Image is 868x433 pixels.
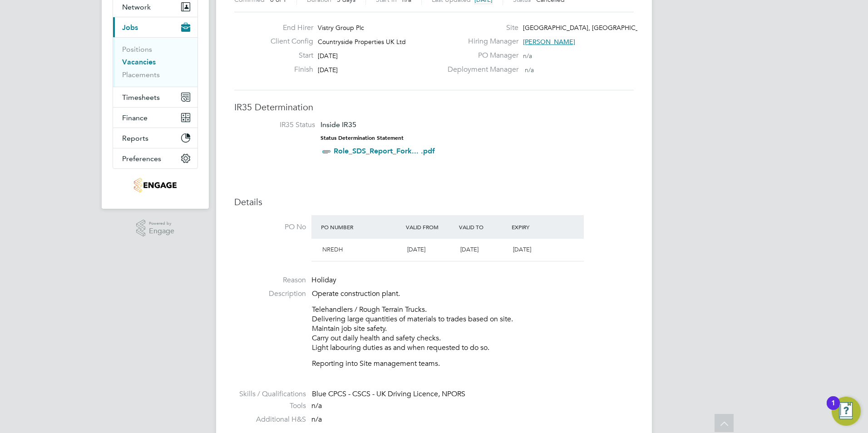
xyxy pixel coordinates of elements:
span: Jobs [122,23,138,32]
label: Start [263,51,313,60]
label: Finish [263,65,313,74]
span: Vistry Group Plc [318,24,364,32]
span: NREDH [322,246,343,253]
a: Role_SDS_Report_Fork... .pdf [334,147,435,155]
span: [DATE] [407,246,425,253]
label: Site [442,23,518,33]
p: Reporting into Site management teams. [312,359,634,369]
label: PO Manager [442,51,518,60]
div: Expiry [509,219,562,235]
div: 1 [831,403,835,415]
label: End Hirer [263,23,313,33]
label: Deployment Manager [442,65,518,74]
div: Blue CPCS - CSCS - UK Driving Licence, NPORS [312,389,634,399]
label: Client Config [263,37,313,46]
a: Positions [122,45,152,54]
span: [DATE] [318,52,338,60]
button: Open Resource Center, 1 new notification [832,397,861,426]
span: [DATE] [318,66,338,74]
span: Inside IR35 [321,120,356,129]
span: Countryside Properties UK Ltd [318,38,406,46]
a: Placements [122,70,160,79]
span: [DATE] [513,246,531,253]
span: Powered by [149,220,174,227]
label: Reason [234,276,306,285]
span: Preferences [122,154,161,163]
div: Valid To [457,219,510,235]
span: Finance [122,113,148,122]
span: Timesheets [122,93,160,102]
div: Jobs [113,37,197,87]
span: [DATE] [460,246,478,253]
span: n/a [525,66,534,74]
span: Network [122,3,151,11]
h3: Details [234,196,634,208]
span: n/a [311,415,322,424]
label: PO No [234,222,306,232]
button: Finance [113,108,197,128]
label: IR35 Status [243,120,315,130]
div: Valid From [404,219,457,235]
a: Vacancies [122,58,156,66]
p: Telehandlers / Rough Terrain Trucks. Delivering large quantities of materials to trades based on ... [312,305,634,352]
label: Description [234,289,306,299]
a: Powered byEngage [136,220,175,237]
a: Go to home page [113,178,198,192]
div: PO Number [319,219,404,235]
label: Hiring Manager [442,37,518,46]
strong: Status Determination Statement [321,135,404,141]
p: Operate construction plant. [312,289,634,299]
button: Reports [113,128,197,148]
button: Jobs [113,17,197,37]
label: Additional H&S [234,415,306,424]
label: Tools [234,401,306,411]
span: n/a [311,401,322,410]
span: n/a [523,52,532,60]
h3: IR35 Determination [234,101,634,113]
span: Holiday [311,276,336,285]
span: [PERSON_NAME] [523,38,575,46]
span: Engage [149,227,174,235]
button: Preferences [113,148,197,168]
button: Timesheets [113,87,197,107]
img: thornbaker-logo-retina.png [134,178,176,192]
label: Skills / Qualifications [234,389,306,399]
span: Reports [122,134,148,143]
span: [GEOGRAPHIC_DATA], [GEOGRAPHIC_DATA] [523,24,657,32]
